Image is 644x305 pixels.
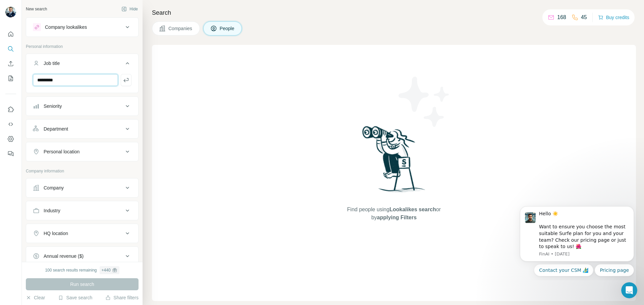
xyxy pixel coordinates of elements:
[5,7,16,17] img: Avatar
[44,184,64,191] div: Company
[5,103,16,116] button: Use Surfe on LinkedIn
[44,253,84,259] div: Annual revenue ($)
[621,282,637,298] iframe: Intercom live chat
[377,215,417,220] span: applying Filters
[45,24,87,30] div: Company lookalikes
[359,124,429,199] img: Surfe Illustration - Woman searching with binoculars
[26,6,47,12] div: New search
[598,13,629,22] button: Buy credits
[45,266,119,274] div: 100 search results remaining
[26,294,45,301] button: Clear
[5,72,16,84] button: My lists
[26,203,138,219] button: Industry
[44,103,62,109] div: Seniority
[44,60,60,67] div: Job title
[105,294,139,301] button: Share filters
[5,118,16,130] button: Use Surfe API
[220,25,235,32] span: People
[26,98,138,114] button: Seniority
[26,225,138,241] button: HQ location
[26,121,138,137] button: Department
[5,28,16,40] button: Quick start
[394,72,454,132] img: Surfe Illustration - Stars
[168,25,193,32] span: Companies
[26,144,138,160] button: Personal location
[44,148,79,155] div: Personal location
[44,207,60,214] div: Industry
[102,267,111,273] div: + 440
[26,55,138,74] button: Job title
[44,126,68,132] div: Department
[58,294,92,301] button: Save search
[557,13,566,21] p: 168
[510,200,644,280] iframe: Intercom notifications message
[5,58,16,70] button: Enrich CSV
[581,13,587,21] p: 45
[26,168,139,174] p: Company information
[26,19,138,35] button: Company lookalikes
[26,180,138,196] button: Company
[5,148,16,160] button: Feedback
[26,248,138,264] button: Annual revenue ($)
[389,207,436,212] span: Lookalikes search
[152,8,636,17] h4: Search
[26,44,139,50] p: Personal information
[5,43,16,55] button: Search
[340,206,447,222] span: Find people using or by
[5,133,16,145] button: Dashboard
[117,4,143,14] button: Hide
[44,230,68,237] div: HQ location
